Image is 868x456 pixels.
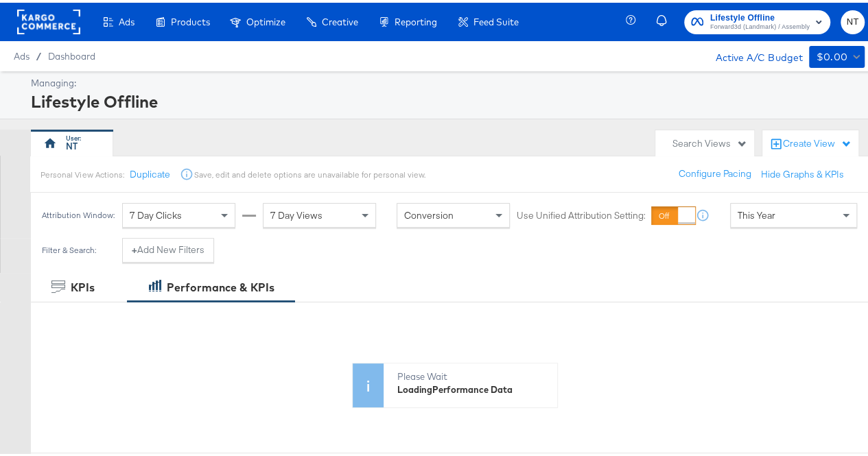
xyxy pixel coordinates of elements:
[846,12,859,27] span: NT
[14,48,30,59] span: Ads
[71,277,95,293] div: KPIs
[783,134,852,148] div: Create View
[672,134,747,147] div: Search Views
[193,167,425,178] div: Save, edit and delete options are unavailable for personal view.
[48,48,95,59] a: Dashboard
[841,8,865,32] button: NT
[738,206,775,219] span: This Year
[404,206,454,219] span: Conversion
[31,87,861,110] div: Lifestyle Offline
[710,8,810,23] span: Lifestyle Offline
[129,165,169,178] button: Duplicate
[246,14,285,25] span: Optimize
[669,159,761,184] button: Configure Pacing
[473,14,519,25] span: Feed Suite
[40,167,124,178] div: Personal View Actions:
[701,43,802,64] div: Active A/C Budget
[167,277,274,293] div: Performance & KPIs
[761,165,844,178] button: Hide Graphs & KPIs
[395,14,437,25] span: Reporting
[130,206,182,219] span: 7 Day Clicks
[119,14,134,25] span: Ads
[41,208,115,217] div: Attribution Window:
[684,8,830,32] button: Lifestyle OfflineForward3d (Landmark) / Assembly
[816,46,847,63] div: $0.00
[710,19,810,30] span: Forward3d (Landmark) / Assembly
[66,137,78,150] div: NT
[517,206,646,219] label: Use Unified Attribution Setting:
[322,14,358,25] span: Creative
[30,48,48,59] span: /
[270,206,322,219] span: 7 Day Views
[171,14,210,25] span: Products
[41,243,97,252] div: Filter & Search:
[132,241,137,254] strong: +
[31,74,861,87] div: Managing:
[122,235,214,260] button: +Add New Filters
[809,43,865,65] button: $0.00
